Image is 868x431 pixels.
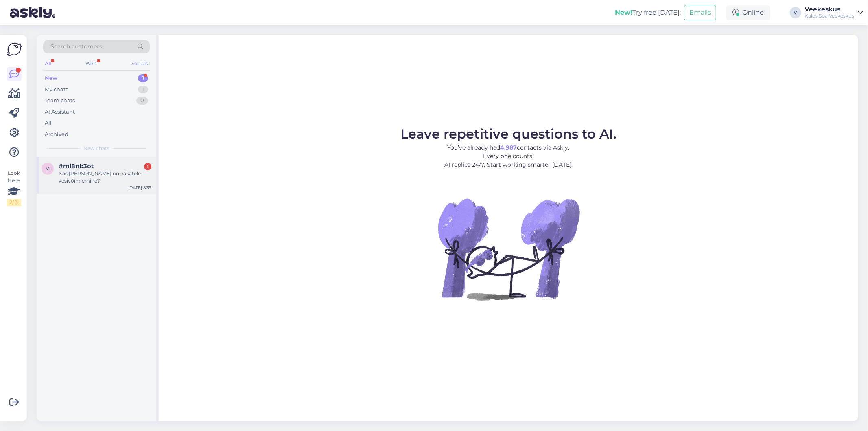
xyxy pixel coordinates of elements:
div: Kas [PERSON_NAME] on eakatele vesivõimlemine? [59,170,151,185]
div: Look Here [7,169,21,206]
div: Team chats [45,97,75,105]
img: Askly Logo [7,42,22,57]
div: Archived [45,130,68,139]
img: No Chat active [435,176,582,322]
div: All [45,119,52,127]
div: 0 [136,97,148,105]
span: New chats [83,145,109,152]
div: Socials [130,58,150,69]
div: Web [84,58,98,69]
div: V [790,7,801,18]
span: m [46,165,50,172]
div: 1 [144,163,151,170]
b: New! [615,9,632,16]
button: Emails [684,5,716,20]
span: #ml8nb3ot [59,163,94,170]
div: Online [726,5,770,20]
div: Try free [DATE]: [615,8,681,18]
a: VeekeskusKales Spa Veekeskus [805,6,863,19]
div: Kales Spa Veekeskus [805,13,854,19]
div: Veekeskus [805,6,854,13]
div: 1 [138,74,148,82]
div: All [43,58,52,69]
div: AI Assistant [45,108,75,116]
p: You’ve already had contacts via Askly. Every one counts. AI replies 24/7. Start working smarter [... [400,143,617,169]
b: 4,987 [501,144,517,151]
div: [DATE] 8:35 [128,185,151,191]
span: Leave repetitive questions to AI. [400,126,617,142]
div: New [45,74,57,82]
div: My chats [45,86,68,94]
span: Search customers [50,42,102,51]
div: 1 [138,86,148,94]
div: 2 / 3 [7,199,21,206]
